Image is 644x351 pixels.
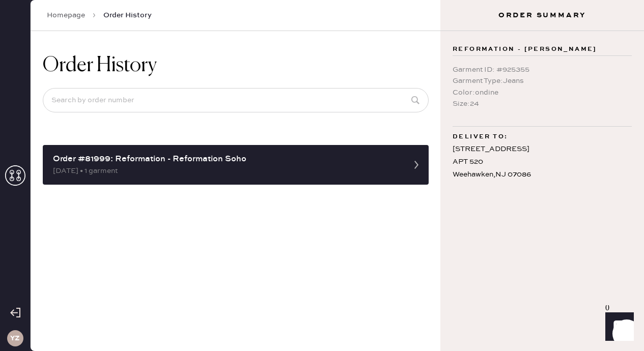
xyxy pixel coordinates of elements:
[453,143,632,182] div: [STREET_ADDRESS] APT 520 Weehawken , NJ 07086
[103,10,152,20] span: Order History
[453,64,632,75] div: Garment ID : # 925355
[43,88,429,112] input: Search by order number
[53,165,400,177] div: [DATE] • 1 garment
[440,10,644,20] h3: Order Summary
[453,75,632,86] div: Garment Type : Jeans
[453,98,632,109] div: Size : 24
[596,305,639,349] iframe: Front Chat
[43,53,157,78] h1: Order History
[453,43,597,55] span: Reformation - [PERSON_NAME]
[453,131,508,143] span: Deliver to:
[53,153,400,165] div: Order #81999: Reformation - Reformation Soho
[453,87,632,98] div: Color : ondine
[10,335,20,342] h3: YZ
[47,10,85,20] a: Homepage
